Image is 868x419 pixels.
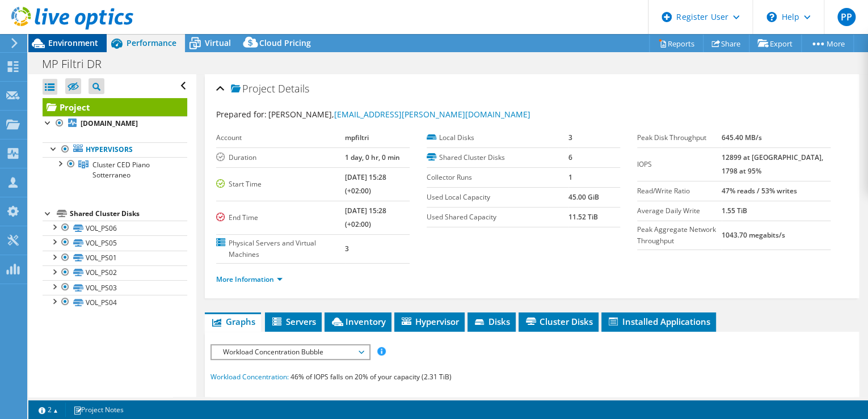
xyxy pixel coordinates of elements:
a: [EMAIL_ADDRESS][PERSON_NAME][DOMAIN_NAME] [334,109,530,120]
label: Peak Disk Throughput [637,132,722,143]
a: Share [703,35,749,52]
label: Duration [216,152,345,163]
span: Inventory [330,316,386,327]
b: 11.52 TiB [568,212,598,222]
label: Account [216,132,345,143]
a: 2 [31,403,66,417]
b: 45.00 GiB [568,192,599,202]
span: Graphs [210,316,255,327]
label: IOPS [637,159,722,170]
span: [PERSON_NAME], [268,109,530,120]
label: Shared Cluster Disks [427,152,568,163]
b: [DATE] 15:28 (+02:00) [345,172,386,196]
label: Collector Runs [427,172,568,183]
span: Cluster Disks [524,316,593,327]
label: Used Shared Capacity [427,211,568,223]
b: 1043.70 megabits/s [722,230,785,240]
label: Average Daily Write [637,205,722,217]
span: Performance [127,37,176,48]
a: VOL_PS02 [43,265,187,280]
a: Reports [649,35,703,52]
span: Project [231,83,275,95]
a: Cluster CED Piano Sotterraneo [43,157,187,182]
a: Export [749,35,802,52]
span: 46% of IOPS falls on 20% of your capacity (2.31 TiB) [290,372,452,382]
b: 1 day, 0 hr, 0 min [345,153,400,162]
a: Project [43,98,187,116]
a: [DOMAIN_NAME] [43,116,187,131]
b: 645.40 MB/s [722,133,762,142]
a: VOL_PS04 [43,295,187,310]
a: VOL_PS01 [43,251,187,265]
span: Virtual [205,37,231,48]
span: Cloud Pricing [259,37,311,48]
span: Cluster CED Piano Sotterraneo [92,160,150,180]
b: [DATE] 15:28 (+02:00) [345,206,386,229]
span: Workload Concentration: [210,372,289,382]
label: Used Local Capacity [427,192,568,203]
label: Read/Write Ratio [637,185,722,197]
b: 3 [345,244,349,253]
b: mpfiltri [345,133,369,142]
a: VOL_PS06 [43,221,187,235]
svg: \n [766,12,777,22]
span: Installed Applications [607,316,710,327]
span: Servers [271,316,316,327]
label: Start Time [216,179,345,190]
a: Project Notes [65,403,132,417]
b: 47% reads / 53% writes [722,186,797,196]
b: [DOMAIN_NAME] [81,118,138,128]
label: Peak Aggregate Network Throughput [637,224,722,247]
b: 12899 at [GEOGRAPHIC_DATA], 1798 at 95% [722,153,823,176]
div: Shared Cluster Disks [70,207,187,221]
a: More Information [216,274,283,284]
span: Details [278,82,309,95]
a: More [801,35,854,52]
label: End Time [216,212,345,223]
b: 1.55 TiB [722,206,747,215]
span: Hypervisor [400,316,459,327]
span: PP [837,8,856,26]
a: Hypervisors [43,142,187,157]
h1: MP Filtri DR [37,58,119,70]
span: Workload Concentration Bubble [217,345,363,359]
label: Prepared for: [216,109,267,120]
a: VOL_PS03 [43,280,187,295]
b: 3 [568,133,572,142]
label: Physical Servers and Virtual Machines [216,238,345,260]
label: Local Disks [427,132,568,143]
b: 6 [568,153,572,162]
span: Disks [473,316,510,327]
a: VOL_PS05 [43,235,187,250]
span: Environment [48,37,98,48]
b: 1 [568,172,572,182]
